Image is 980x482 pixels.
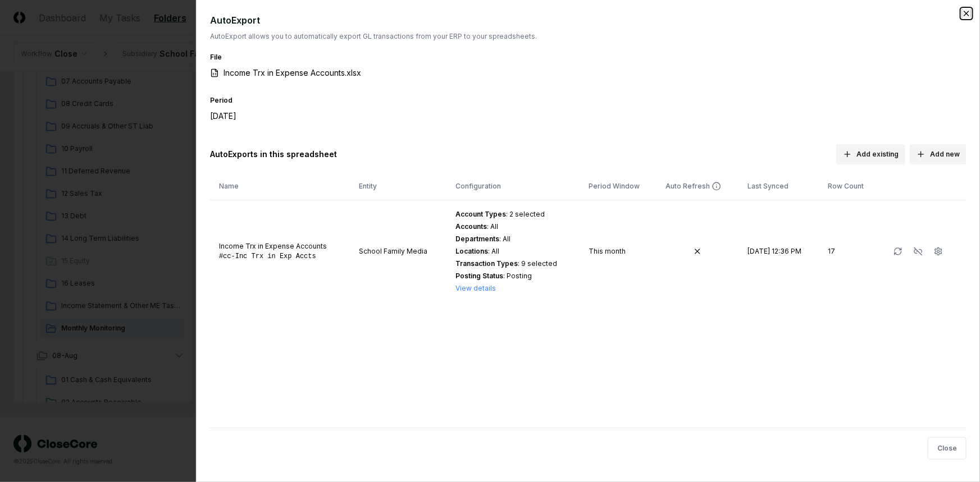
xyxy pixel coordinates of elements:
td: 17 [819,200,879,303]
th: Entity [350,173,447,200]
button: Auto Refresh [666,181,721,191]
a: Income Trx in Expense Accounts.xlsx [210,67,375,79]
div: : [455,259,571,269]
label: File [210,53,222,61]
h2: AutoExport [210,13,967,27]
h3: AutoExports in this spreadsheet [210,148,337,160]
div: Auto Refresh [666,181,710,191]
div: : [455,209,571,219]
td: [DATE] 12:36 PM [739,200,819,303]
div: #cc- Inc Trx in Exp Accts [219,251,341,261]
th: Period Window [580,173,657,200]
span: Transaction Types [455,259,518,268]
div: [DATE] [210,110,395,122]
span: All [503,235,510,243]
div: Income Trx in Expense Accounts [219,241,341,251]
div: : [455,271,571,281]
div: : [455,222,571,232]
span: Account Types [455,210,506,218]
span: Posting [507,272,532,280]
th: Last Synced [739,173,819,200]
th: Row Count [819,173,879,200]
span: Locations [455,247,488,255]
span: Departments [455,235,499,243]
span: 9 selected [521,259,557,268]
button: View details [455,283,496,293]
th: Name [210,173,350,200]
span: Accounts [455,222,487,231]
span: Posting Status [455,272,503,280]
div: : [455,234,571,244]
button: Add new [910,144,967,164]
div: This month [589,246,648,256]
span: All [490,222,498,231]
span: All [491,247,499,255]
td: School Family Media [350,200,447,303]
label: Period [210,96,233,104]
div: : [455,246,571,256]
button: Add existing [836,144,905,164]
button: Close [928,437,967,460]
p: AutoExport allows you to automatically export GL transactions from your ERP to your spreadsheets. [210,31,967,42]
th: Configuration [446,173,580,200]
span: 2 selected [509,210,545,218]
